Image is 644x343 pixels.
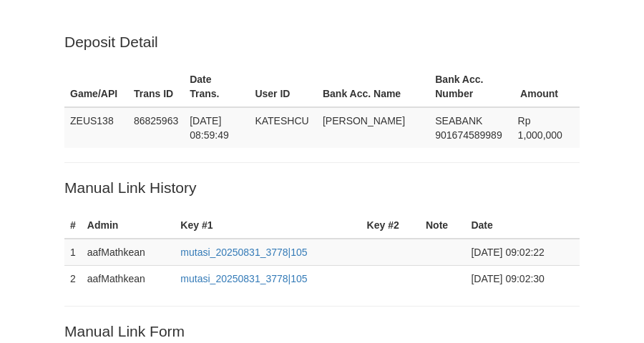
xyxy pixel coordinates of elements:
th: Bank Acc. Number [429,66,512,107]
span: SEABANK [435,115,482,126]
th: Bank Acc. Name [317,66,429,107]
span: Rp 1,000,000 [518,115,562,141]
th: # [64,212,82,239]
td: ZEUS138 [64,107,128,148]
span: [DATE] 08:59:49 [190,115,229,141]
span: 901674589989 [435,129,502,141]
td: 86825963 [128,107,184,148]
th: Date Trans. [184,66,249,107]
th: User ID [249,66,317,107]
td: aafMathkean [82,266,175,292]
span: [PERSON_NAME] [323,115,405,126]
th: Admin [82,212,175,239]
td: 1 [64,239,82,266]
span: KATESHCU [255,115,308,126]
td: [DATE] 09:02:22 [465,239,580,266]
th: Date [465,212,580,239]
td: 2 [64,266,82,292]
a: mutasi_20250831_3778|105 [180,247,307,258]
p: Deposit Detail [64,31,580,52]
td: [DATE] 09:02:30 [465,266,580,292]
th: Trans ID [128,66,184,107]
th: Key #2 [361,212,420,239]
td: aafMathkean [82,239,175,266]
a: mutasi_20250831_3778|105 [180,273,307,284]
th: Note [420,212,465,239]
th: Key #1 [175,212,361,239]
p: Manual Link History [64,177,580,198]
th: Amount [512,66,580,107]
p: Manual Link Form [64,321,580,342]
th: Game/API [64,66,128,107]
